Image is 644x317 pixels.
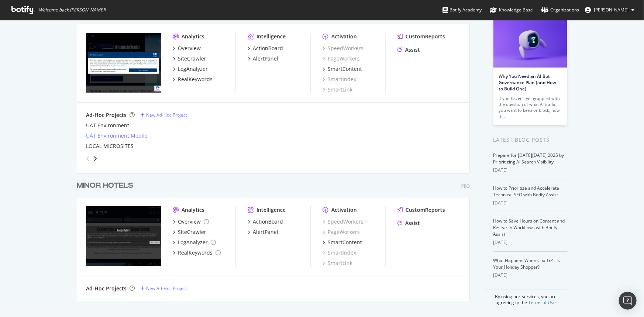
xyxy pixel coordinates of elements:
div: [DATE] [493,239,568,246]
div: AlertPanel [253,228,278,236]
a: SpeedWorkers [323,218,364,225]
div: ActionBoard [253,45,283,52]
div: Intelligence [256,33,286,40]
a: SmartIndex [323,76,356,83]
span: Welcome back, [PERSON_NAME] ! [39,7,106,13]
a: Why You Need an AI Bot Governance Plan (and How to Build One) [499,73,557,92]
a: How to Save Hours on Content and Research Workflows with Botify Assist [493,218,565,237]
div: Pro [461,183,470,189]
div: LogAnalyzer [178,239,208,246]
div: RealKeywords [178,76,213,83]
div: [DATE] [493,200,568,206]
div: Open Intercom Messenger [619,292,637,310]
img: https://www.minorhotels.com [86,206,161,266]
div: By using our Services, you are agreeing to the [484,290,568,306]
img: Why You Need an AI Bot Governance Plan (and How to Build One) [493,17,567,68]
div: CustomReports [406,206,445,214]
a: Terms of Use [528,299,556,306]
div: SiteCrawler [178,55,206,62]
a: SmartLink [323,86,352,93]
img: www.nh-hotels.com [86,33,161,93]
a: RealKeywords [173,76,213,83]
a: ActionBoard [248,218,283,225]
div: Intelligence [256,206,286,214]
a: AlertPanel [248,228,278,236]
a: RealKeywords [173,249,221,256]
a: MINOR HOTELS [77,180,136,191]
div: SmartContent [328,239,362,246]
button: [PERSON_NAME] [579,4,640,16]
a: LogAnalyzer [173,239,216,246]
div: SmartContent [328,65,362,73]
div: Ad-Hoc Projects [86,111,127,119]
div: Latest Blog Posts [493,136,568,144]
a: SmartLink [323,259,352,267]
div: CustomReports [406,33,445,40]
div: Assist [405,220,420,227]
a: New Ad-Hoc Project [141,285,187,292]
a: LOCAL MICROSITES [86,142,134,150]
div: SiteCrawler [178,228,206,236]
div: RealKeywords [178,249,213,256]
div: [DATE] [493,167,568,173]
div: AlertPanel [253,55,278,62]
div: Assist [405,46,420,54]
div: angle-left [83,153,93,165]
a: SmartContent [323,239,362,246]
div: New Ad-Hoc Project [146,285,187,292]
a: AlertPanel [248,55,278,62]
div: New Ad-Hoc Project [146,112,187,118]
a: New Ad-Hoc Project [141,112,187,118]
div: If you haven’t yet grappled with the question of what AI traffic you want to keep or block, now is… [499,96,562,119]
a: SmartContent [323,65,362,73]
a: How to Prioritize and Accelerate Technical SEO with Botify Assist [493,185,559,198]
a: PageWorkers [323,55,360,62]
div: Activation [331,33,357,40]
a: ActionBoard [248,45,283,52]
a: UAT Environment Mobile [86,132,148,139]
a: PageWorkers [323,228,360,236]
div: Analytics [182,33,204,40]
a: CustomReports [397,33,445,40]
a: LogAnalyzer [173,65,208,73]
a: CustomReports [397,206,445,214]
a: Overview [173,218,209,225]
a: What Happens When ChatGPT Is Your Holiday Shopper? [493,257,560,270]
a: Assist [397,220,420,227]
a: Prepare for [DATE][DATE] 2025 by Prioritizing AI Search Visibility [493,152,564,165]
div: angle-right [93,155,98,162]
span: Ruth Franco [594,7,628,13]
div: Ad-Hoc Projects [86,285,127,292]
div: MINOR HOTELS [77,180,133,191]
a: SpeedWorkers [323,45,364,52]
a: SiteCrawler [173,228,206,236]
a: Assist [397,46,420,54]
div: LogAnalyzer [178,65,208,73]
div: Analytics [182,206,204,214]
div: Overview [178,218,201,225]
div: Activation [331,206,357,214]
a: Overview [173,45,201,52]
div: ActionBoard [253,218,283,225]
div: Organizations [541,6,579,14]
div: Overview [178,45,201,52]
div: [DATE] [493,272,568,279]
a: SiteCrawler [173,55,206,62]
a: UAT Environment [86,122,129,129]
div: Botify Academy [442,6,482,14]
a: SmartIndex [323,249,356,256]
div: Knowledge Base [490,6,533,14]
